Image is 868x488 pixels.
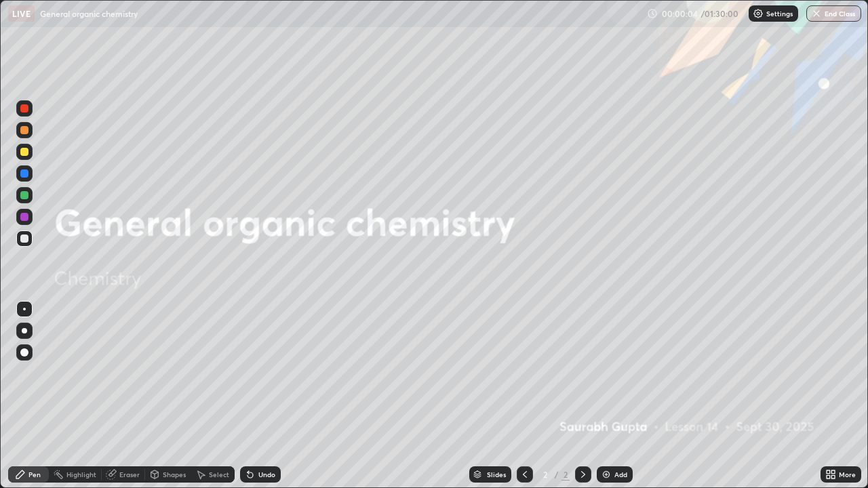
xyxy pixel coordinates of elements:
div: Add [614,471,627,478]
div: Select [209,471,229,478]
button: End Class [806,5,861,22]
img: class-settings-icons [753,8,764,19]
div: More [839,471,856,478]
img: add-slide-button [601,469,612,480]
div: 2 [538,470,552,479]
div: 2 [561,468,570,481]
p: LIVE [12,8,31,19]
div: / [555,470,559,479]
p: Settings [766,10,793,17]
div: Undo [258,471,275,478]
div: Slides [487,471,506,478]
p: General organic chemistry [40,8,138,19]
div: Pen [28,471,41,478]
div: Eraser [119,471,140,478]
img: end-class-cross [811,8,822,19]
div: Highlight [66,471,96,478]
div: Shapes [163,471,186,478]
